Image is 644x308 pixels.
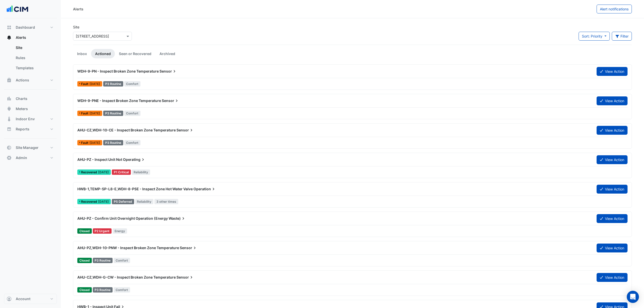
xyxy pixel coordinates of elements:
[77,287,92,293] span: Closed
[77,98,161,103] span: WDH-9-PNE - Inspect Broken Zone Temperature
[16,106,28,111] span: Meters
[115,49,155,58] a: Seen or Recovered
[81,112,90,115] span: Fault
[180,245,197,250] span: Sensor
[154,199,178,204] span: 3 other times
[112,169,131,175] div: P1 Critical
[16,296,30,301] span: Account
[98,200,109,203] span: Thu 04-Sep-2025 08:30 AEST
[4,153,57,163] button: Admin
[81,141,90,144] span: Fault
[73,49,91,58] a: Inbox
[103,140,123,145] div: P3 Routine
[77,216,168,220] span: AHU-PZ - Confirm Unit Overnight Operation (Energy
[135,199,154,204] span: Reliability
[4,43,57,75] div: Alerts
[579,32,610,41] button: Sort: Priority
[176,128,194,133] span: Sensor
[16,96,27,101] span: Charts
[90,111,100,115] span: Tue 17-Dec-2024 14:15 AEDT
[597,214,628,223] button: View Action
[114,287,130,293] span: Comfort
[16,78,29,83] span: Actions
[7,106,12,111] app-icon: Meters
[600,7,629,11] span: Alert notifications
[193,186,216,192] span: Operation
[73,6,83,12] div: Alerts
[4,32,57,43] button: Alerts
[7,25,12,30] app-icon: Dashboard
[90,141,100,145] span: Thu 16-Mar-2023 09:45 AEDT
[4,22,57,32] button: Dashboard
[93,228,112,234] div: P2 Urgent
[91,49,115,58] a: Actioned
[113,228,127,234] span: Energy
[16,25,35,30] span: Dashboard
[597,96,628,105] button: View Action
[98,170,109,174] span: Tue 27-May-2025 15:45 AEST
[7,145,12,150] app-icon: Site Manager
[112,199,134,204] div: P5 Deferred
[597,185,628,194] button: View Action
[6,4,29,14] img: Company Logo
[103,111,123,116] div: P3 Routine
[7,116,12,122] app-icon: Indoor Env
[103,81,123,87] div: P3 Routine
[77,157,122,162] span: AHU-PZ - Inspect Unit Not
[155,49,179,58] a: Archived
[16,116,35,122] span: Indoor Env
[169,216,186,221] span: Waste)
[16,35,26,40] span: Alerts
[4,75,57,85] button: Actions
[582,34,602,38] span: Sort: Priority
[7,35,12,40] app-icon: Alerts
[7,96,12,101] app-icon: Charts
[4,114,57,124] button: Indoor Env
[16,155,27,160] span: Admin
[77,228,92,234] span: Closed
[77,128,176,132] span: AHU-CZ,WDH-10-CE - Inspect Broken Zone Temperature
[12,63,57,73] a: Templates
[81,200,98,203] span: Recovered
[77,69,159,73] span: WDH-9-PN - Inspect Broken Zone Temperature
[77,275,176,279] span: AHU-CZ,WDH-G-CW - Inspect Broken Zone Temperature
[114,258,130,263] span: Comfort
[627,291,639,303] div: Open Intercom Messenger
[81,171,98,174] span: Recovered
[597,244,628,252] button: View Action
[597,126,628,135] button: View Action
[597,155,628,164] button: View Action
[93,287,113,293] div: P3 Routine
[162,98,179,103] span: Sensor
[81,82,90,85] span: Fault
[7,127,12,132] app-icon: Reports
[93,258,113,263] div: P3 Routine
[16,127,29,132] span: Reports
[4,294,57,304] button: Account
[7,155,12,160] app-icon: Admin
[77,246,179,250] span: AHU-PZ,WDH-10-PNW - Inspect Broken Zone Temperature
[4,94,57,104] button: Charts
[597,5,632,13] button: Alert notifications
[597,67,628,76] button: View Action
[124,81,141,87] span: Comfort
[123,157,146,162] span: Operating
[159,69,177,74] span: Sensor
[77,258,92,263] span: Closed
[4,104,57,114] button: Meters
[7,78,12,83] app-icon: Actions
[124,140,141,145] span: Comfort
[16,145,39,150] span: Site Manager
[124,111,141,116] span: Comfort
[90,82,100,86] span: Wed 18-Dec-2024 10:00 AEDT
[612,32,632,41] button: Filter
[132,169,150,175] span: Reliability
[77,187,193,191] span: HWB-1,TEMP-SP-L8-E,WDH-8-PSE - Inspect Zone Hot Water Valve
[73,24,79,30] label: Site
[12,43,57,53] a: Site
[4,124,57,134] button: Reports
[597,273,628,282] button: View Action
[12,53,57,63] a: Rules
[176,275,194,280] span: Sensor
[4,143,57,153] button: Site Manager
